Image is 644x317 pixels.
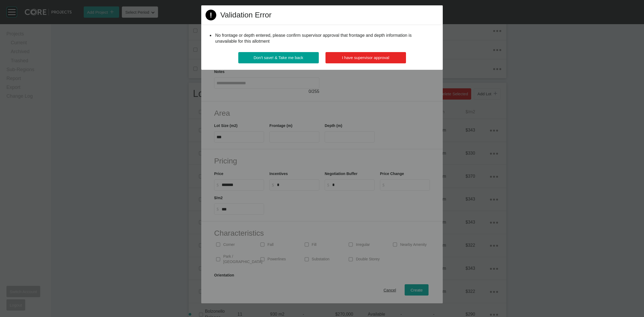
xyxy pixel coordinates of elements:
[220,10,272,20] h2: Validation Error
[325,52,406,63] button: I have supervisor approval
[342,55,389,60] span: I have supervisor approval
[254,55,303,60] span: Don't save! & Take me back
[238,52,319,63] button: Don't save! & Take me back
[214,31,430,46] div: No frontage or depth entered, please confirm supervisor approval that frontage and depth informat...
